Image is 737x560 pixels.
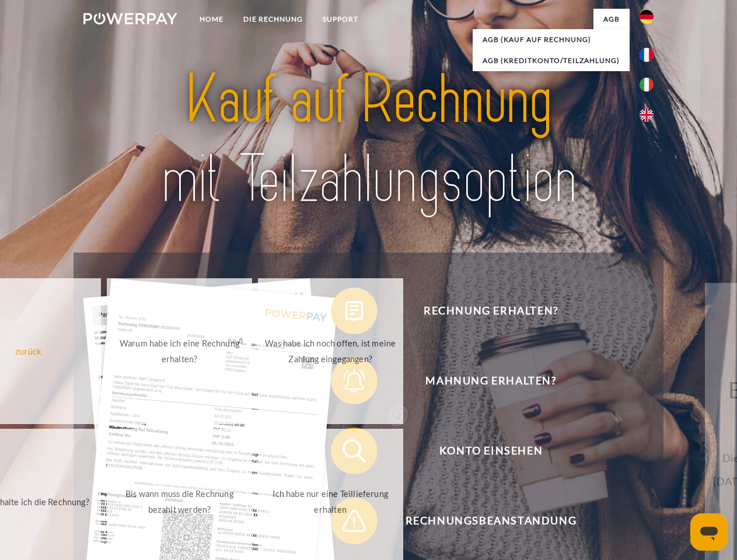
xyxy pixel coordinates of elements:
[265,486,396,517] div: Ich habe nur eine Teillieferung erhalten
[331,358,634,404] button: Mahnung erhalten?
[233,9,313,30] a: DIE RECHNUNG
[640,48,654,62] img: fr
[640,108,654,122] img: en
[265,335,396,367] div: Was habe ich noch offen, ist meine Zahlung eingegangen?
[313,9,368,30] a: SUPPORT
[348,498,634,544] span: Rechnungsbeanstandung
[331,498,634,544] button: Rechnungsbeanstandung
[640,78,654,92] img: it
[348,288,634,334] span: Rechnung erhalten?
[331,428,634,474] button: Konto einsehen
[348,428,634,474] span: Konto einsehen
[114,486,245,517] div: Bis wann muss die Rechnung bezahlt werden?
[190,9,233,30] a: Home
[473,50,630,71] a: AGB (Kreditkonto/Teilzahlung)
[83,13,177,24] img: logo-powerpay-white.svg
[640,10,654,24] img: de
[593,9,630,30] a: agb
[473,29,630,50] a: AGB (Kauf auf Rechnung)
[111,56,626,223] img: title-powerpay_de.svg
[348,358,634,404] span: Mahnung erhalten?
[331,288,634,334] button: Rechnung erhalten?
[114,335,245,367] div: Warum habe ich eine Rechnung erhalten?
[258,278,403,424] a: Was habe ich noch offen, ist meine Zahlung eingegangen?
[690,513,728,551] iframe: Schaltfläche zum Öffnen des Messaging-Fensters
